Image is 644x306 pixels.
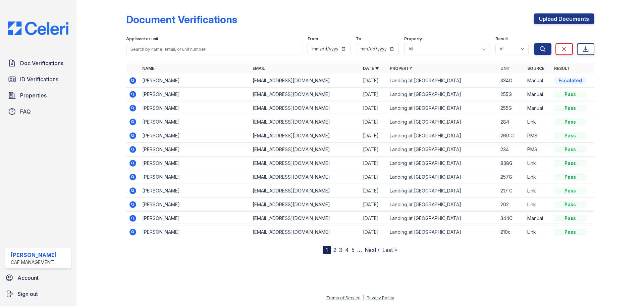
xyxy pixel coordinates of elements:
td: [PERSON_NAME] [140,184,250,198]
td: Link [525,115,551,129]
td: Link [525,170,551,184]
a: 2 [333,247,336,253]
a: Privacy Policy [367,295,394,300]
td: [DATE] [360,170,387,184]
td: 217 G [498,184,525,198]
a: Last » [382,247,397,253]
a: ID Verifications [5,73,71,86]
span: … [357,246,362,254]
td: Manual [525,101,551,115]
input: Search by name, email, or unit number [126,43,302,55]
a: Terms of Service [326,295,361,300]
td: Landing at [GEOGRAPHIC_DATA] [387,88,497,101]
div: Pass [554,174,586,180]
div: CAF Management [11,259,57,266]
td: 334G [498,74,525,88]
a: Upload Documents [534,13,594,24]
td: Landing at [GEOGRAPHIC_DATA] [387,184,497,198]
div: Pass [554,146,586,153]
div: [PERSON_NAME] [11,251,57,259]
td: [PERSON_NAME] [140,225,250,239]
div: Pass [554,187,586,194]
div: Escalated [554,77,586,84]
td: Manual [525,88,551,101]
a: Properties [5,89,71,102]
td: [EMAIL_ADDRESS][DOMAIN_NAME] [250,74,360,88]
td: [EMAIL_ADDRESS][DOMAIN_NAME] [250,198,360,212]
a: Email [253,66,265,71]
div: Pass [554,105,586,112]
td: Landing at [GEOGRAPHIC_DATA] [387,143,497,157]
td: [PERSON_NAME] [140,212,250,225]
label: Property [404,36,422,42]
td: [EMAIL_ADDRESS][DOMAIN_NAME] [250,115,360,129]
span: ID Verifications [20,75,58,83]
td: Link [525,157,551,170]
a: Name [142,66,154,71]
td: [PERSON_NAME] [140,88,250,101]
div: 1 [323,246,331,254]
td: 202 [498,198,525,212]
a: Doc Verifications [5,56,71,70]
span: Account [17,274,39,282]
td: 257G [498,170,525,184]
td: [PERSON_NAME] [140,115,250,129]
a: Account [3,271,74,285]
td: [PERSON_NAME] [140,129,250,143]
td: [DATE] [360,157,387,170]
a: 4 [345,247,349,253]
div: Pass [554,201,586,208]
td: 260 G [498,129,525,143]
div: Document Verifications [126,13,237,26]
td: Manual [525,212,551,225]
td: PMS [525,143,551,157]
div: Pass [554,132,586,139]
a: 3 [339,247,342,253]
td: Landing at [GEOGRAPHIC_DATA] [387,170,497,184]
div: Pass [554,160,586,167]
td: 284 [498,115,525,129]
td: Link [525,225,551,239]
td: [EMAIL_ADDRESS][DOMAIN_NAME] [250,101,360,115]
td: PMS [525,129,551,143]
td: Link [525,184,551,198]
div: Pass [554,91,586,98]
td: Landing at [GEOGRAPHIC_DATA] [387,74,497,88]
label: To [356,36,361,42]
td: [DATE] [360,225,387,239]
td: Landing at [GEOGRAPHIC_DATA] [387,157,497,170]
td: [DATE] [360,198,387,212]
td: Landing at [GEOGRAPHIC_DATA] [387,129,497,143]
td: [DATE] [360,129,387,143]
a: Result [554,66,570,71]
td: [PERSON_NAME] [140,74,250,88]
td: [DATE] [360,88,387,101]
td: [DATE] [360,184,387,198]
td: [PERSON_NAME] [140,170,250,184]
td: [PERSON_NAME] [140,143,250,157]
td: [EMAIL_ADDRESS][DOMAIN_NAME] [250,157,360,170]
a: Date ▼ [363,66,379,71]
a: Property [390,66,412,71]
span: Sign out [17,290,38,298]
td: Landing at [GEOGRAPHIC_DATA] [387,198,497,212]
td: [DATE] [360,212,387,225]
td: 210c [498,225,525,239]
div: Pass [554,215,586,222]
div: Pass [554,119,586,125]
td: [DATE] [360,101,387,115]
img: CE_Logo_Blue-a8612792a0a2168367f1c8372b55b34899dd931a85d93a1a3d3e32e68fde9ad4.png [3,21,74,35]
td: [PERSON_NAME] [140,157,250,170]
td: 344C [498,212,525,225]
td: [EMAIL_ADDRESS][DOMAIN_NAME] [250,184,360,198]
a: 5 [352,247,355,253]
td: 255G [498,88,525,101]
td: 255G [498,101,525,115]
div: | [363,295,364,300]
div: Pass [554,229,586,235]
td: [PERSON_NAME] [140,101,250,115]
a: Unit [500,66,511,71]
td: [EMAIL_ADDRESS][DOMAIN_NAME] [250,88,360,101]
a: Sign out [3,287,74,301]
